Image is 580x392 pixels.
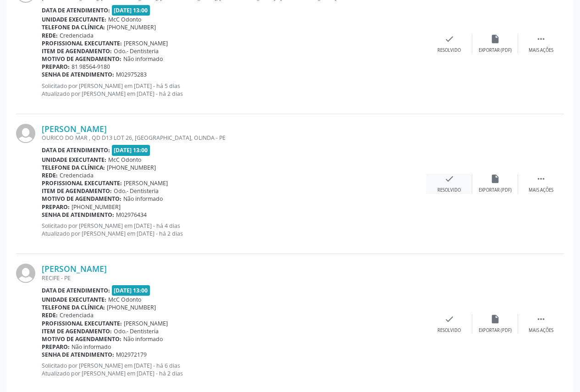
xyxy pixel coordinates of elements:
[114,327,159,335] span: Odo.- Dentisteria
[42,156,106,164] b: Unidade executante:
[16,264,35,283] img: img
[437,327,461,334] div: Resolvido
[72,63,110,71] span: 81 98564-9180
[124,39,168,47] span: [PERSON_NAME]
[529,47,553,54] div: Mais ações
[42,179,122,187] b: Profissional executante:
[42,274,426,282] div: RECIFE - PE
[123,55,163,63] span: Não informado
[536,34,546,44] i: 
[108,156,141,164] span: McC Odonto
[42,71,114,78] b: Senha de atendimento:
[42,304,105,311] b: Telefone da clínica:
[42,164,105,171] b: Telefone da clínica:
[444,314,454,324] i: check
[116,351,147,359] span: M02972179
[116,71,147,78] span: M02975283
[42,82,426,98] p: Solicitado por [PERSON_NAME] em [DATE] - há 5 dias Atualizado por [PERSON_NAME] em [DATE] - há 2 ...
[42,124,107,134] a: [PERSON_NAME]
[490,174,500,184] i: insert_drive_file
[72,203,121,211] span: [PHONE_NUMBER]
[107,304,156,311] span: [PHONE_NUMBER]
[116,211,147,219] span: M02976434
[42,203,70,211] b: Preparo:
[42,362,426,377] p: Solicitado por [PERSON_NAME] em [DATE] - há 6 dias Atualizado por [PERSON_NAME] em [DATE] - há 2 ...
[42,335,122,343] b: Motivo de agendamento:
[42,55,122,63] b: Motivo de agendamento:
[108,16,141,23] span: McC Odonto
[108,296,141,304] span: McC Odonto
[479,47,512,54] div: Exportar (PDF)
[42,134,426,142] div: OURICO DO MAR , QD D13 LOT 26, [GEOGRAPHIC_DATA], OLINDA - PE
[72,343,111,351] span: Não informado
[536,314,546,324] i: 
[42,287,110,294] b: Data de atendimento:
[114,47,159,55] span: Odo.- Dentisteria
[42,343,70,351] b: Preparo:
[124,320,168,327] span: [PERSON_NAME]
[60,32,94,39] span: Credenciada
[529,187,553,193] div: Mais ações
[479,327,512,334] div: Exportar (PDF)
[42,327,112,335] b: Item de agendamento:
[42,146,110,154] b: Data de atendimento:
[42,296,106,304] b: Unidade executante:
[437,187,461,193] div: Resolvido
[479,187,512,193] div: Exportar (PDF)
[107,164,156,171] span: [PHONE_NUMBER]
[536,174,546,184] i: 
[16,124,35,143] img: img
[42,63,70,71] b: Preparo:
[42,311,58,319] b: Rede:
[42,47,112,55] b: Item de agendamento:
[112,285,150,296] span: [DATE] 13:00
[437,47,461,54] div: Resolvido
[42,264,107,274] a: [PERSON_NAME]
[42,171,58,179] b: Rede:
[42,195,122,203] b: Motivo de agendamento:
[107,23,156,31] span: [PHONE_NUMBER]
[60,311,94,319] span: Credenciada
[42,39,122,47] b: Profissional executante:
[490,314,500,324] i: insert_drive_file
[490,34,500,44] i: insert_drive_file
[42,187,112,195] b: Item de agendamento:
[42,222,426,237] p: Solicitado por [PERSON_NAME] em [DATE] - há 4 dias Atualizado por [PERSON_NAME] em [DATE] - há 2 ...
[123,335,163,343] span: Não informado
[42,32,58,39] b: Rede:
[444,34,454,44] i: check
[42,23,105,31] b: Telefone da clínica:
[529,327,553,334] div: Mais ações
[112,5,150,16] span: [DATE] 13:00
[42,351,114,359] b: Senha de atendimento:
[114,187,159,195] span: Odo.- Dentisteria
[112,145,150,155] span: [DATE] 13:00
[124,179,168,187] span: [PERSON_NAME]
[42,211,114,219] b: Senha de atendimento:
[42,16,106,23] b: Unidade executante:
[60,171,94,179] span: Credenciada
[444,174,454,184] i: check
[123,195,163,203] span: Não informado
[42,320,122,327] b: Profissional executante:
[42,6,110,14] b: Data de atendimento:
